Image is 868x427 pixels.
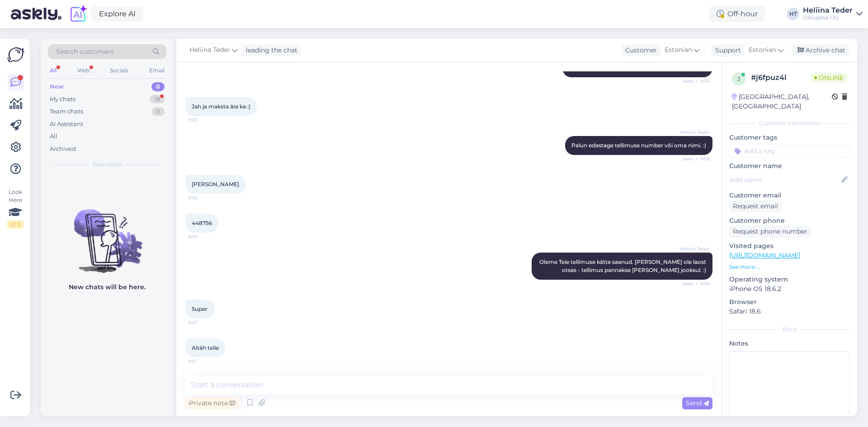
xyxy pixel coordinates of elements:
div: Request phone number [729,225,811,238]
div: Web [75,65,91,76]
div: Support [712,46,741,55]
div: Socials [108,65,130,76]
div: 2 / 3 [7,221,24,229]
div: Off-hour [709,6,765,22]
div: Team chats [50,107,83,116]
div: Private note [185,397,239,409]
div: All [50,132,57,141]
span: j [737,75,740,82]
a: Explore AI [91,6,143,22]
div: Email [147,65,166,76]
span: Online [811,73,847,83]
div: 18 [150,95,165,104]
span: Super [192,305,208,312]
span: Estonian [749,45,776,55]
span: Estonian [665,45,692,55]
span: 9:07 [188,319,222,326]
span: 448756 [192,220,212,226]
div: Archive chat [792,44,849,56]
span: Heliina Teder [189,45,230,55]
span: Jah ja maksta ära ka :) [192,103,250,110]
div: Look Here [7,188,24,229]
p: Safari 18.6 [729,307,850,316]
img: No chats [41,193,174,274]
input: Add name [730,175,840,185]
p: Customer name [729,161,850,171]
div: All [48,65,58,76]
span: Send [686,399,709,407]
p: Visited pages [729,241,850,251]
span: Seen ✓ 9:05 [676,78,710,84]
span: Heliina Teder [676,245,710,252]
div: 0 [151,107,165,116]
div: My chats [50,95,75,104]
div: [GEOGRAPHIC_DATA], [GEOGRAPHIC_DATA] [732,92,832,111]
span: Seen ✓ 9:06 [676,155,710,162]
p: Notes [729,339,850,348]
span: Search customers [56,47,113,56]
div: Customer [622,46,657,55]
div: Request email [729,200,782,212]
p: Customer phone [729,216,850,225]
div: Archived [50,145,76,154]
span: Aitäh teile [192,344,219,351]
div: AI Assistant [50,120,83,129]
span: 9:06 [188,194,222,201]
img: explore-ai [69,5,88,23]
p: Browser [729,297,850,307]
p: Operating system [729,275,850,284]
div: Ostupesa OÜ [803,14,853,21]
span: Seen ✓ 9:06 [676,280,710,287]
span: Palun edastage tellimuse number või oma nimi. :) [571,142,706,149]
span: 9:05 [188,117,222,123]
p: New chats will be here. [69,282,146,292]
div: # j6fpuz4l [751,72,811,83]
div: New [50,82,64,91]
div: 0 [151,82,165,91]
span: 9:06 [188,233,222,240]
p: Customer tags [729,133,850,142]
p: Customer email [729,191,850,200]
div: leading the chat [242,46,297,55]
span: 9:07 [188,358,222,365]
img: Askly Logo [7,46,24,63]
a: Heliina TederOstupesa OÜ [803,7,863,21]
div: HT [787,8,799,20]
span: Heliina Teder [676,129,710,136]
a: [URL][DOMAIN_NAME] [729,251,800,259]
span: [PERSON_NAME] [192,181,239,188]
span: Oleme Teie tellimuse kätte saanud. [PERSON_NAME] ole laost otsas - tellimus pannakse [PERSON_NAME... [539,258,708,273]
div: Customer information [729,119,850,127]
p: iPhone OS 18.6.2 [729,284,850,294]
div: Extra [729,325,850,333]
input: Add a tag [729,144,850,158]
div: Heliina Teder [803,7,853,14]
span: New chats [93,160,122,169]
p: See more ... [729,263,850,271]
